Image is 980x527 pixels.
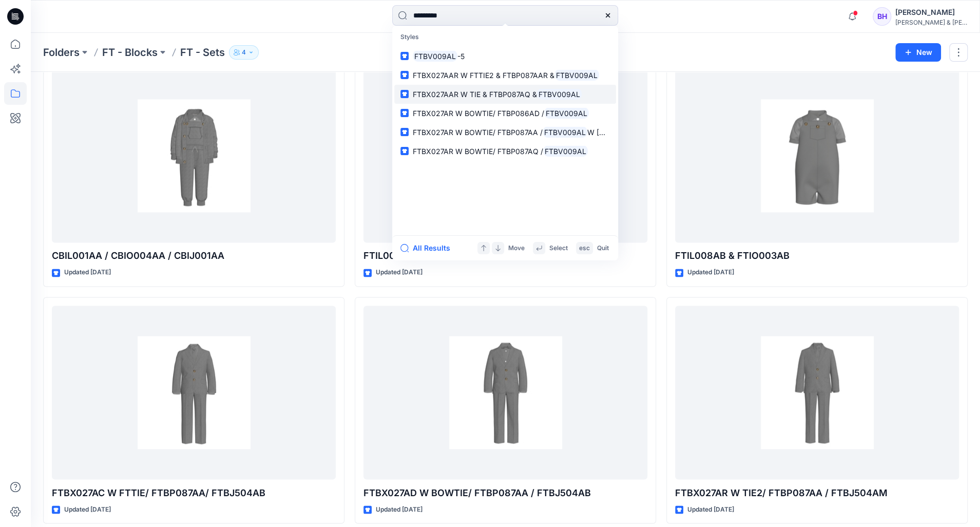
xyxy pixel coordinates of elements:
[895,43,941,62] button: New
[544,107,589,119] mark: FTBV009AL
[394,47,616,66] a: FTBV009AL-5
[675,485,959,500] p: FTBX027AR W TIE2/ FTBP087AA / FTBJ504AM
[537,88,582,100] mark: FTBV009AL
[579,243,590,254] p: esc
[363,306,647,479] a: FTBX027AD W BOWTIE/ FTBP087AA / FTBJ504AB
[43,45,80,60] a: Folders
[597,243,609,254] p: Quit
[242,47,246,58] p: 4
[873,7,891,26] div: BH
[413,90,537,99] span: FTBX027AAR W TIE & FTBP087AQ &
[52,485,336,500] p: FTBX027AC W FTTIE/ FTBP087AA/ FTBJ504AB
[376,267,422,278] p: Updated [DATE]
[543,145,588,157] mark: FTBV009AL
[587,128,670,137] span: W [GEOGRAPHIC_DATA]
[413,71,554,80] span: FTBX027AAR W FTTIE2 & FTBP087AAR &
[413,128,543,137] span: FTBX027AR W BOWTIE/ FTBP087AA /
[394,85,616,104] a: FTBX027AAR W TIE & FTBP087AQ &FTBV009AL
[52,249,336,263] p: CBIL001AA / CBIO004AA / CBIJ001AA
[180,45,225,60] p: FT - Sets
[52,306,336,479] a: FTBX027AC W FTTIE/ FTBP087AA/ FTBJ504AB
[508,243,525,254] p: Move
[554,69,599,81] mark: FTBV009AL
[895,18,967,26] div: [PERSON_NAME] & [PERSON_NAME]
[400,242,457,254] button: All Results
[363,485,647,500] p: FTBX027AD W BOWTIE/ FTBP087AA / FTBJ504AB
[675,249,959,263] p: FTIL008AB & FTIO003AB
[64,267,111,278] p: Updated [DATE]
[363,249,647,263] p: FTIL008AA & FTIO003AA
[895,6,967,18] div: [PERSON_NAME]
[376,504,422,515] p: Updated [DATE]
[457,52,465,61] span: -5
[687,267,734,278] p: Updated [DATE]
[549,243,568,254] p: Select
[52,69,336,242] a: CBIL001AA / CBIO004AA / CBIJ001AA
[675,306,959,479] a: FTBX027AR W TIE2/ FTBP087AA / FTBJ504AM
[394,123,616,142] a: FTBX027AR W BOWTIE/ FTBP087AA /FTBV009ALW [GEOGRAPHIC_DATA]
[102,45,158,60] a: FT - Blocks
[413,50,457,62] mark: FTBV009AL
[687,504,734,515] p: Updated [DATE]
[363,69,647,242] a: FTIL008AA & FTIO003AA
[394,66,616,85] a: FTBX027AAR W FTTIE2 & FTBP087AAR &FTBV009AL
[543,126,587,138] mark: FTBV009AL
[394,104,616,123] a: FTBX027AR W BOWTIE/ FTBP086AD /FTBV009AL
[413,147,543,156] span: FTBX027AR W BOWTIE/ FTBP087AQ /
[64,504,111,515] p: Updated [DATE]
[229,45,259,60] button: 4
[394,142,616,161] a: FTBX027AR W BOWTIE/ FTBP087AQ /FTBV009AL
[394,28,616,47] p: Styles
[413,109,544,118] span: FTBX027AR W BOWTIE/ FTBP086AD /
[675,69,959,242] a: FTIL008AB & FTIO003AB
